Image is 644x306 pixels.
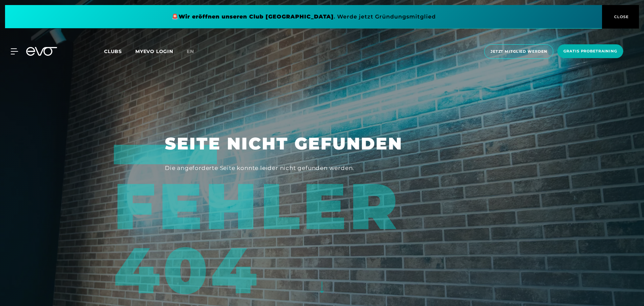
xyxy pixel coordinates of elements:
[563,48,617,54] span: Gratis Probetraining
[491,49,547,54] span: Jetzt Mitglied werden
[165,163,479,173] div: Die angeforderte Seite konnte leider nicht gefunden werden.
[482,44,555,59] a: Jetzt Mitglied werden
[104,48,122,54] span: Clubs
[555,44,625,59] a: Gratis Probetraining
[135,48,173,54] a: MYEVO LOGIN
[602,5,639,29] button: CLOSE
[165,133,479,155] h1: Seite nicht gefunden
[187,48,194,54] span: en
[187,48,202,55] a: en
[612,14,629,20] span: CLOSE
[104,48,135,54] a: Clubs
[114,145,489,303] div: Fehler 404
